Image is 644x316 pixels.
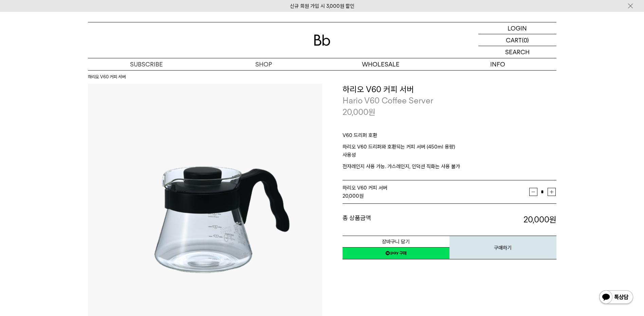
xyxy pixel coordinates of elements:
[478,34,556,46] a: CART (0)
[343,84,556,95] h3: 하리오 V60 커피 서버
[88,74,126,80] li: 하리오 V60 커피 서버
[343,143,556,151] p: 하리오 V60 드리퍼와 호환되는 커피 서버 (450ml 용량)
[529,188,537,196] button: 감소
[449,236,556,259] button: 구매하기
[522,34,529,46] p: (0)
[314,35,330,46] img: 로고
[205,58,322,70] a: SHOP
[343,236,449,248] button: 장바구니 담기
[88,58,205,70] a: SUBSCRIBE
[343,95,556,106] p: Hario V60 Coffee Server
[343,247,449,259] a: 새창
[478,22,556,34] a: LOGIN
[343,162,556,171] p: 전자레인지 사용 가능. 가스레인지, 인덕션 직화는 사용 불가
[343,185,387,191] span: 하리오 V60 커피 서버
[343,193,359,199] strong: 20,000
[439,58,556,70] p: INFO
[290,3,354,9] a: 신규 회원 가입 시 3,000원 할인
[549,215,556,224] b: 원
[343,106,375,118] p: 20,000
[506,34,522,46] p: CART
[548,188,556,196] button: 증가
[343,192,529,200] div: 원
[508,22,527,34] p: LOGIN
[599,290,634,306] img: 카카오톡 채널 1:1 채팅 버튼
[523,215,556,224] strong: 20,000
[505,46,530,58] p: SEARCH
[343,131,556,143] p: V60 드리퍼 호환
[343,151,556,162] p: 사용성
[343,214,449,225] dt: 총 상품금액
[322,58,439,70] p: WHOLESALE
[368,107,375,117] span: 원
